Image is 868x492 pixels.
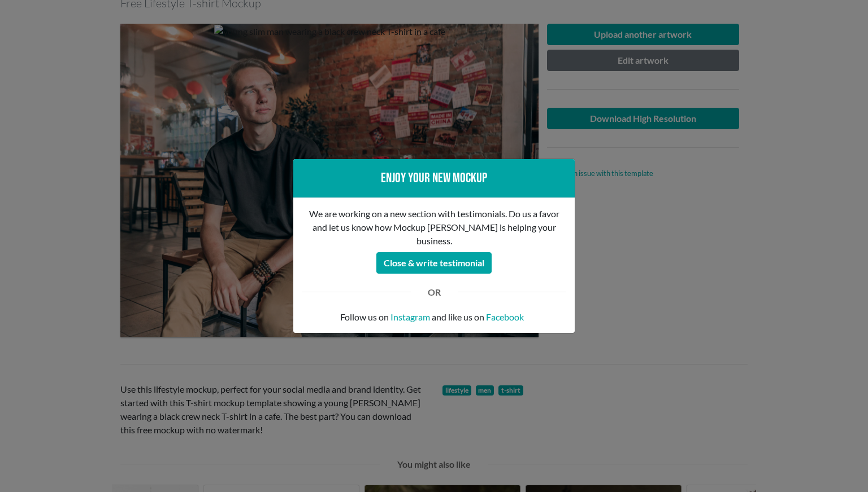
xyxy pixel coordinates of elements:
[419,285,449,299] div: OR
[390,310,430,324] a: Instagram
[376,254,492,265] a: Close & write testimonial
[486,310,524,324] a: Facebook
[302,207,566,248] p: We are working on a new section with testimonials. Do us a favor and let us know how Mockup [PERS...
[302,168,566,188] div: Enjoy your new mockup
[302,310,566,324] p: Follow us on and like us on
[376,252,492,274] button: Close & write testimonial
